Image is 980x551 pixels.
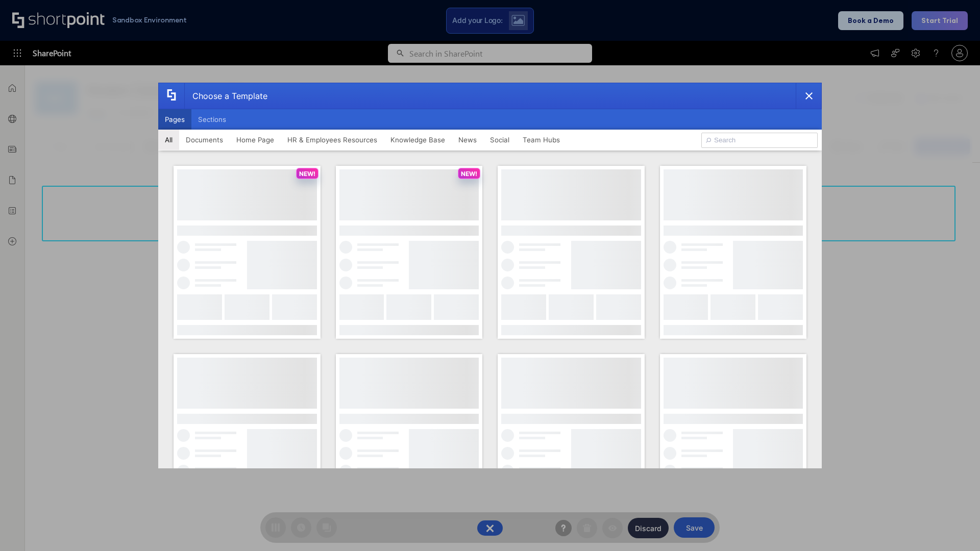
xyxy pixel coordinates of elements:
iframe: Chat Widget [929,502,980,551]
button: Social [483,130,516,150]
p: NEW! [461,170,477,178]
button: Documents [179,130,230,150]
button: Team Hubs [516,130,567,150]
button: HR & Employees Resources [281,130,384,150]
button: Sections [191,109,233,130]
p: NEW! [299,170,315,178]
div: Choose a Template [184,83,267,109]
button: News [452,130,483,150]
button: All [158,130,179,150]
button: Knowledge Base [384,130,452,150]
input: Search [701,133,818,148]
button: Home Page [230,130,281,150]
button: Pages [158,109,191,130]
div: template selector [158,83,822,468]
